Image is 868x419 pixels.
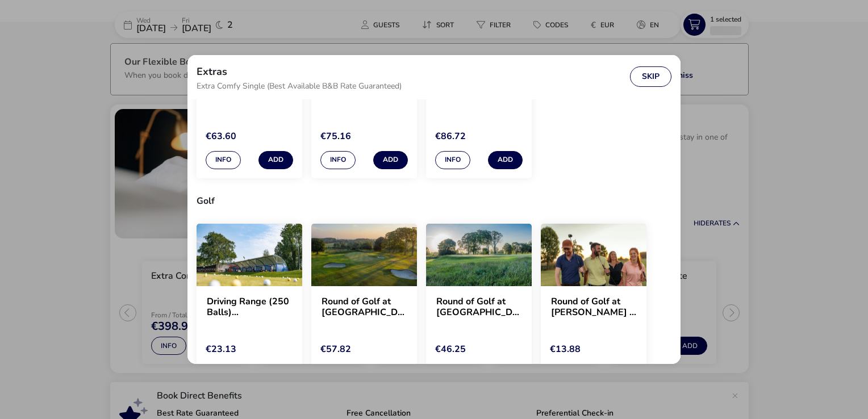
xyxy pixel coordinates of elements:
h2: Extras [197,66,227,77]
span: €13.88 [550,343,581,355]
button: Info [320,364,356,382]
h2: Round of Golf at [PERSON_NAME] – 18-Hole (Par 3) [551,296,636,318]
button: Add [488,151,523,169]
button: Add [603,364,637,382]
button: Info [206,364,241,382]
button: Info [206,151,241,169]
button: Skip [630,66,671,87]
button: Info [550,364,585,382]
button: Add [373,151,408,169]
h2: Round of Golf at [GEOGRAPHIC_DATA] GC – 18-Hole (Dufferin Course) [322,296,407,318]
span: €63.60 [206,130,236,143]
button: Info [435,364,470,382]
button: Info [320,151,356,169]
button: Add [373,364,408,382]
span: €86.72 [435,130,466,143]
span: €57.82 [320,343,351,355]
span: €75.16 [320,130,351,143]
h2: Driving Range (250 Balls) [PERSON_NAME] [207,296,292,318]
span: €46.25 [435,343,466,355]
span: Extra Comfy Single (Best Available B&B Rate Guaranteed) [197,82,402,90]
h3: Golf [197,187,671,215]
button: Add [258,364,293,382]
h2: Round of Golf at [GEOGRAPHIC_DATA] GC – 18-Hole (Ava Course) [436,296,521,318]
button: Add [488,364,523,382]
span: €23.13 [206,343,236,355]
button: Info [435,151,470,169]
button: Add [258,151,293,169]
div: extras selection modal [187,55,681,364]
